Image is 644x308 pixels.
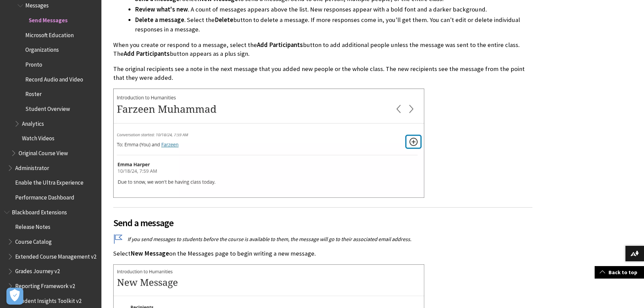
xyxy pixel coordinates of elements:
[15,221,50,231] span: Release Notes
[15,236,52,245] span: Course Catalog
[25,44,59,53] span: Organizations
[6,288,23,305] button: Open Preferences
[25,89,42,98] span: Roster
[135,5,532,14] li: . A count of messages appears above the list. New responses appear with a bold font and a darker ...
[135,16,184,24] span: Delete a message
[130,250,169,257] span: New Message
[135,15,532,34] li: . Select the button to delete a message. If more responses come in, you'll get them. You can't ed...
[29,15,68,24] span: Send Messages
[15,177,84,186] span: Enable the Ultra Experience
[15,266,60,275] span: Grades Journey v2
[113,235,532,243] p: If you send messages to students before the course is available to them, the message will go to t...
[22,133,54,142] span: Watch Videos
[113,89,424,198] img: An open message between an instructor and a student discussing snow. The Add Participants button ...
[215,16,233,24] span: Delete
[113,41,532,58] p: When you create or respond to a message, select the button to add additional people unless the me...
[15,162,49,171] span: Administrator
[15,192,74,201] span: Performance Dashboard
[113,65,532,82] p: The original recipients see a note in the next message that you added new people or the whole cla...
[25,74,83,83] span: Record Audio and Video
[15,280,75,289] span: Reporting Framework v2
[25,59,42,68] span: Pronto
[113,249,532,258] p: Select on the Messages page to begin writing a new message.
[25,103,70,112] span: Student Overview
[135,5,188,13] span: Review what's new
[25,29,74,39] span: Microsoft Education
[113,216,532,230] span: Send a message
[124,50,170,57] span: Add Participants
[15,295,81,304] span: Student Insights Toolkit v2
[12,207,67,216] span: Blackboard Extensions
[19,147,68,157] span: Original Course View
[595,266,644,279] a: Back to top
[15,251,96,260] span: Extended Course Management v2
[257,41,303,49] span: Add Participants
[22,118,44,127] span: Analytics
